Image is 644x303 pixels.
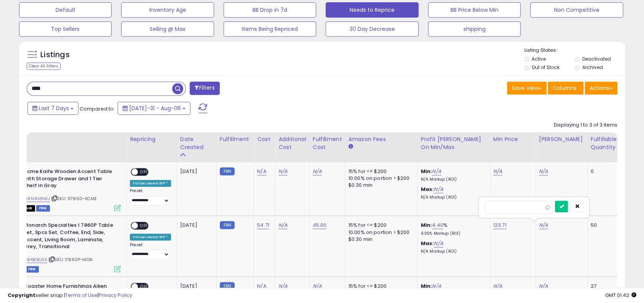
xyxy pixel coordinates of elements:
div: 10.00% on portion > $200 [348,229,412,236]
p: N/A Markup (ROI) [421,195,484,200]
strong: Copyright [8,292,35,299]
span: OFF [138,169,150,175]
div: Min Price [493,135,532,143]
div: Fulfillment Cost [313,135,342,151]
span: | SKU: I7860P-MON [48,257,93,263]
small: Amazon Fees. [348,143,353,150]
button: Non Competitive [530,2,623,18]
button: BB Drop in 7d [224,2,316,18]
button: Default [19,2,112,18]
div: 15% for <= $200 [348,222,412,229]
div: [DATE] [180,168,211,175]
button: Inventory Age [121,2,214,18]
label: Out of Stock [532,64,559,71]
div: Date Created [180,135,213,151]
a: N/A [434,240,443,247]
div: Preset: [130,242,171,260]
div: Profit [PERSON_NAME] on Min/Max [421,135,487,151]
span: 2025-08-15 01:42 GMT [605,292,636,299]
button: 30 Day Decrease [326,21,418,37]
a: N/A [432,168,441,175]
span: Compared to: [80,105,115,112]
b: Monarch Specialties I 7860P Table Set, 3pcs Set, Coffee, End, Side, Accent, Living Room, Laminate... [24,222,116,252]
th: The percentage added to the cost of goods (COGS) that forms the calculator for Min & Max prices. [417,132,490,162]
button: Selling @ Max [121,21,214,37]
button: Actions [585,82,617,95]
div: 10.00% on portion > $200 [348,175,412,182]
span: FBM [36,205,50,212]
b: Max: [421,240,434,247]
span: OFF [138,223,150,229]
a: N/A [539,221,548,229]
h5: Listings [40,50,70,60]
div: Cost [257,135,272,143]
label: Archived [582,64,603,71]
p: 9.95% Markup (ROI) [421,231,484,236]
p: N/A Markup (ROI) [421,249,484,254]
span: Columns [553,84,577,92]
button: Items Being Repriced [224,21,316,37]
button: [DATE]-31 - Aug-06 [118,102,190,115]
span: Last 7 Days [39,104,69,112]
div: Amazon Fees [348,135,414,143]
div: Title [5,135,123,143]
button: Needs to Reprice [326,2,418,18]
a: N/A [278,168,288,175]
a: Terms of Use [65,292,97,299]
b: Min: [421,168,432,175]
div: Fulfillable Quantity [591,135,617,151]
a: N/A [539,168,548,175]
div: [DATE] [180,222,211,229]
div: Follow Lowest SFP * [130,180,171,187]
span: | SKU: 97860-ACME [51,196,97,202]
div: 15% for <= $200 [348,168,412,175]
div: $0.30 min [348,236,412,243]
button: Top Sellers [19,21,112,37]
div: Displaying 1 to 3 of 3 items [554,122,617,129]
a: 123.71 [493,221,507,229]
span: [DATE]-31 - Aug-06 [129,104,181,112]
a: 45.00 [313,221,327,229]
a: N/A [493,168,502,175]
div: $0.30 min [348,182,412,189]
div: Clear All Filters [27,63,61,70]
div: % [421,222,484,236]
small: FBM [220,167,235,175]
p: Listing States: [524,47,625,54]
button: Save View [507,82,547,95]
div: Additional Cost [278,135,306,151]
button: Last 7 Days [27,102,78,115]
a: B08N4G8NKJ [22,196,50,202]
button: Columns [548,82,583,95]
a: 54.71 [257,221,269,229]
a: N/A [278,221,288,229]
a: N/A [313,168,322,175]
div: 50 [591,222,614,229]
a: B0B4BQKJ5K [22,257,47,263]
button: Filters [190,82,219,95]
span: FBM [25,266,39,273]
p: N/A Markup (ROI) [421,177,484,182]
div: Follow Lowest SFP * [130,234,171,240]
b: Min: [421,221,432,229]
button: shipping [428,21,521,37]
a: Privacy Policy [99,292,132,299]
b: Max: [421,186,434,193]
label: Deactivated [582,56,611,62]
div: seller snap | | [8,292,132,299]
div: [PERSON_NAME] [539,135,584,143]
b: Acme Kaife Wooden Accent Table with Storage Drawer and 1 Tier Shelf in Gray [24,168,116,191]
a: 4.40 [432,221,443,229]
label: Active [532,56,546,62]
a: N/A [257,168,266,175]
div: Preset: [130,188,171,205]
a: N/A [434,186,443,193]
small: FBM [220,221,235,229]
button: BB Price Below Min [428,2,521,18]
div: Repricing [130,135,174,143]
div: 0 [591,168,614,175]
div: Fulfillment [220,135,251,143]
